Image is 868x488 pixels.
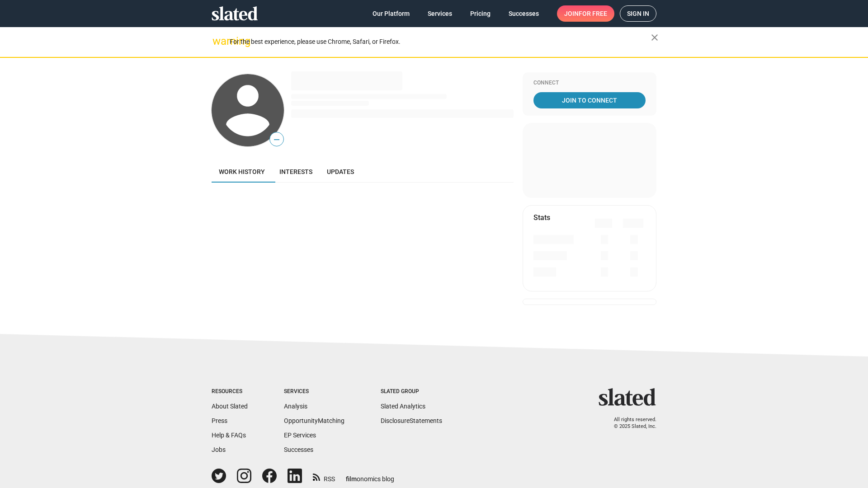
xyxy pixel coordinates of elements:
a: Interests [272,161,320,183]
p: All rights reserved. © 2025 Slated, Inc. [604,417,656,430]
mat-icon: close [649,32,660,43]
a: OpportunityMatching [284,417,344,424]
span: Pricing [470,5,491,22]
span: Successes [509,5,539,22]
a: filmonomics blog [346,468,394,483]
span: Services [428,5,452,22]
div: Services [284,388,344,395]
a: Jobs [212,446,226,453]
a: Analysis [284,403,307,410]
a: RSS [313,469,335,483]
span: Sign in [627,6,649,21]
a: DisclosureStatements [381,417,442,424]
mat-icon: warning [212,36,223,47]
span: Join To Connect [535,92,644,108]
div: Connect [533,80,646,87]
a: Press [212,417,227,424]
span: Updates [327,168,354,175]
span: Work history [219,168,265,175]
span: Join [564,5,607,22]
a: About Slated [212,403,248,410]
span: Interests [279,168,312,175]
a: Sign in [620,5,656,22]
a: Join To Connect [533,92,646,108]
a: Pricing [463,5,498,22]
div: For the best experience, please use Chrome, Safari, or Firefox. [230,36,651,48]
a: Successes [284,446,313,453]
a: Our Platform [365,5,417,22]
div: Slated Group [381,388,442,395]
a: Updates [320,161,361,183]
a: Slated Analytics [381,403,425,410]
span: — [270,134,283,145]
a: Successes [501,5,546,22]
mat-card-title: Stats [533,213,550,222]
a: Services [420,5,459,22]
span: Our Platform [373,5,410,22]
div: Resources [212,388,248,395]
a: Help & FAQs [212,432,246,439]
a: Work history [212,161,272,183]
a: Joinfor free [557,5,614,22]
span: for free [579,5,607,22]
span: film [346,475,357,483]
a: EP Services [284,432,316,439]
